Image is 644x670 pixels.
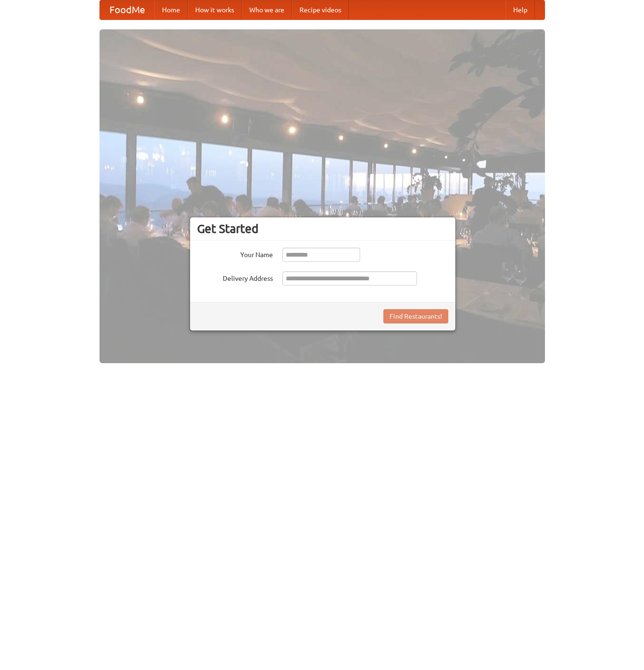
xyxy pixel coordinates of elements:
[197,271,273,283] label: Delivery Address
[292,0,349,19] a: Recipe videos
[100,0,154,19] a: FoodMe
[188,0,242,19] a: How it works
[506,0,535,19] a: Help
[197,222,448,236] h3: Get Started
[197,248,273,259] label: Your Name
[154,0,188,19] a: Home
[383,309,448,323] button: Find Restaurants!
[242,0,292,19] a: Who we are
